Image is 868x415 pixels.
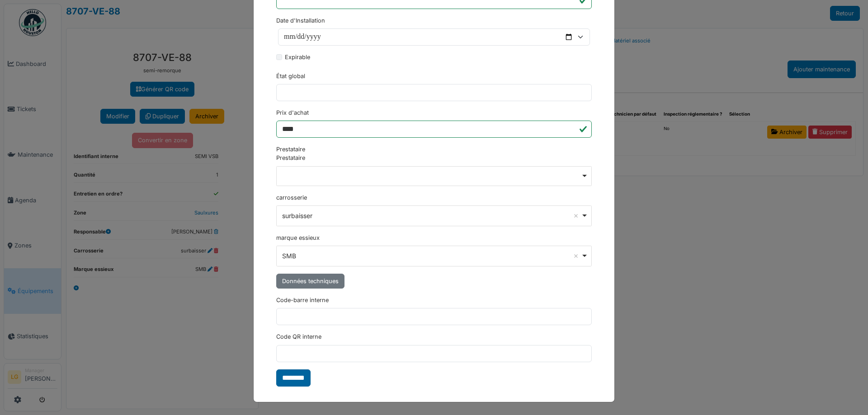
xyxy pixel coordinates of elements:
label: Prix d'achat [276,108,309,117]
div: surbaisser [282,211,581,220]
label: Date d'Installation [276,16,325,25]
div: SMB [282,251,581,261]
label: Code-barre interne [276,296,329,304]
label: marque essieux [276,233,320,242]
label: Prestataire [276,154,305,162]
label: Code QR interne [276,332,321,341]
button: Remove item: 'SMB' [571,252,580,261]
label: carrosserie [276,193,307,202]
label: Prestataire [276,145,305,154]
button: Remove item: 'surbaisser' [571,211,580,220]
label: État global [276,72,305,80]
span: translation missing: fr.amenity.expirable [285,54,310,61]
div: Données techniques [276,274,344,289]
